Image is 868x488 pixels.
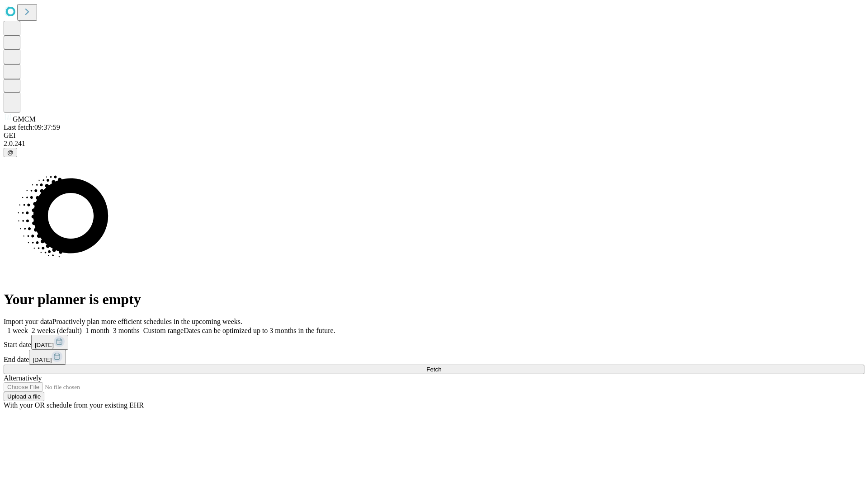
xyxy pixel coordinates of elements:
[4,365,864,374] button: Fetch
[31,335,68,350] button: [DATE]
[4,318,52,325] span: Import your data
[52,318,242,325] span: Proactively plan more efficient schedules in the upcoming weeks.
[4,335,864,350] div: Start date
[4,392,44,401] button: Upload a file
[13,115,36,123] span: GMCM
[85,327,109,334] span: 1 month
[184,327,335,334] span: Dates can be optimized up to 3 months in the future.
[4,291,864,308] h1: Your planner is empty
[7,327,28,334] span: 1 week
[4,350,864,365] div: End date
[4,123,60,131] span: Last fetch: 09:37:59
[143,327,184,334] span: Custom range
[4,374,42,382] span: Alternatively
[4,131,864,140] div: GEI
[32,327,82,334] span: 2 weeks (default)
[7,149,14,156] span: @
[113,327,140,334] span: 3 months
[35,342,54,348] span: [DATE]
[4,140,864,148] div: 2.0.241
[4,401,144,409] span: With your OR schedule from your existing EHR
[33,357,52,363] span: [DATE]
[4,148,17,157] button: @
[29,350,66,365] button: [DATE]
[426,366,441,373] span: Fetch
